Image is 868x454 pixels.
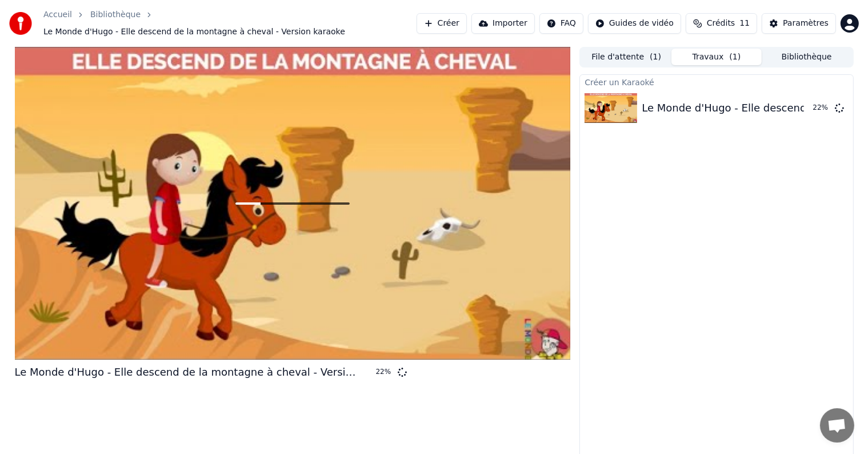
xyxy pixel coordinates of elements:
[376,368,393,377] div: 22 %
[762,49,852,65] button: Bibliothèque
[90,9,141,21] a: Bibliothèque
[671,49,762,65] button: Travaux
[43,9,72,21] a: Accueil
[820,408,854,443] div: Ouvrir le chat
[739,18,750,29] span: 11
[650,51,661,63] span: ( 1 )
[588,13,681,34] button: Guides de vidéo
[580,75,853,89] div: Créer un Karaoké
[417,13,467,34] button: Créer
[762,13,836,34] button: Paramètres
[9,12,32,35] img: youka
[471,13,535,34] button: Importer
[43,26,345,38] span: Le Monde d'Hugo - Elle descend de la montagne à cheval - Version karaoke
[686,13,757,34] button: Crédits11
[581,49,671,65] button: File d'attente
[539,13,583,34] button: FAQ
[43,9,417,38] nav: breadcrumb
[729,51,741,63] span: ( 1 )
[707,18,735,29] span: Crédits
[813,103,830,113] div: 22 %
[15,364,358,380] div: Le Monde d'Hugo - Elle descend de la montagne à cheval - Version karaoke
[783,18,829,29] div: Paramètres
